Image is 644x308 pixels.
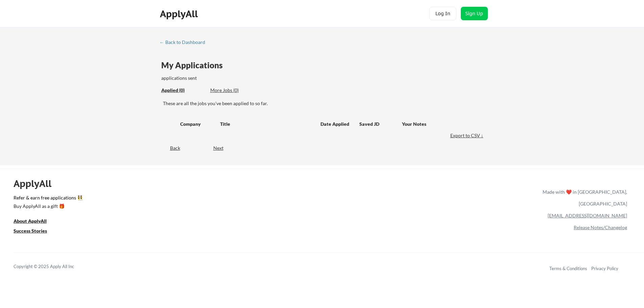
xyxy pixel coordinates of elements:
a: [EMAIL_ADDRESS][DOMAIN_NAME] [548,213,627,218]
div: Applied (0) [161,87,205,94]
div: My Applications [161,61,228,69]
div: Date Applied [320,121,350,127]
div: These are job applications we think you'd be a good fit for, but couldn't apply you to automatica... [210,87,260,94]
div: applications sent [161,75,292,81]
div: Saved JD [359,118,402,130]
div: These are all the jobs you've been applied to so far. [163,100,485,107]
a: Buy ApplyAll as a gift 🎁 [14,203,81,211]
a: Terms & Conditions [549,266,587,271]
button: Sign Up [461,7,488,20]
div: ApplyAll [160,8,200,20]
div: Company [180,121,214,127]
div: Back [160,145,180,151]
a: Success Stories [14,227,56,236]
div: Made with ❤️ in [GEOGRAPHIC_DATA], [GEOGRAPHIC_DATA] [540,186,627,210]
a: Refer & earn free applications 👯‍♀️ [14,195,401,203]
a: ← Back to Dashboard [160,40,210,46]
a: Release Notes/Changelog [574,224,627,230]
div: Title [220,121,314,127]
div: Buy ApplyAll as a gift 🎁 [14,204,81,209]
div: More Jobs (0) [210,87,260,94]
u: Success Stories [14,228,47,234]
u: About ApplyAll [14,218,47,224]
div: ApplyAll [14,178,59,189]
div: Next [213,145,231,151]
div: ← Back to Dashboard [160,40,210,45]
div: These are all the jobs you've been applied to so far. [161,87,205,94]
div: Your Notes [402,121,479,127]
div: Copyright © 2025 Apply All Inc [14,263,91,270]
a: Privacy Policy [591,266,618,271]
button: Log In [429,7,456,20]
div: Export to CSV ↓ [450,132,485,139]
a: About ApplyAll [14,217,56,226]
